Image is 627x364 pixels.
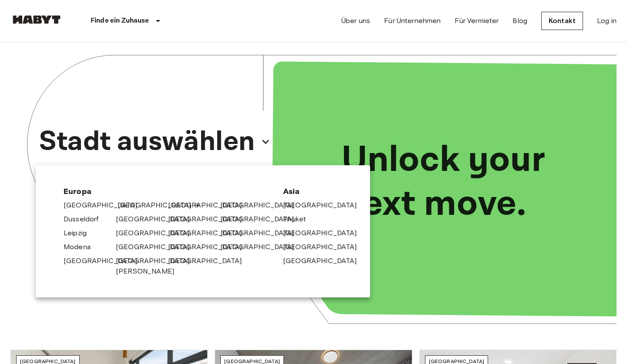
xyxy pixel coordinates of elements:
[168,214,251,224] a: [GEOGRAPHIC_DATA]
[220,214,303,224] a: [GEOGRAPHIC_DATA]
[64,200,146,210] a: [GEOGRAPHIC_DATA]
[283,242,366,252] a: [GEOGRAPHIC_DATA]
[220,200,303,210] a: [GEOGRAPHIC_DATA]
[168,256,251,266] a: [GEOGRAPHIC_DATA]
[168,200,251,210] a: [GEOGRAPHIC_DATA]
[220,242,303,252] a: [GEOGRAPHIC_DATA]
[118,200,200,210] a: [GEOGRAPHIC_DATA]
[116,214,199,224] a: [GEOGRAPHIC_DATA]
[116,256,199,277] a: [GEOGRAPHIC_DATA][PERSON_NAME]
[283,228,366,238] a: [GEOGRAPHIC_DATA]
[64,242,99,252] a: Modena
[168,228,251,238] a: [GEOGRAPHIC_DATA]
[64,186,269,197] span: Europa
[283,256,366,266] a: [GEOGRAPHIC_DATA]
[220,228,303,238] a: [GEOGRAPHIC_DATA]
[283,200,366,210] a: [GEOGRAPHIC_DATA]
[64,214,108,224] a: Dusseldorf
[64,228,95,238] a: Leipzig
[116,228,199,238] a: [GEOGRAPHIC_DATA]
[168,242,251,252] a: [GEOGRAPHIC_DATA]
[116,242,199,252] a: [GEOGRAPHIC_DATA]
[283,214,315,224] a: Phuket
[64,256,146,266] a: [GEOGRAPHIC_DATA]
[283,186,342,197] span: Asia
